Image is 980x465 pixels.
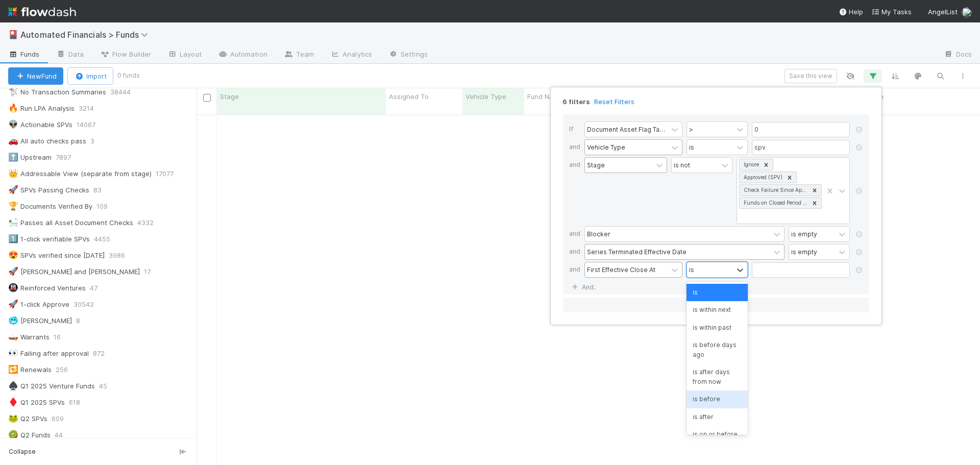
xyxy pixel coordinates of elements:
[687,319,748,336] div: is within past
[687,301,748,319] div: is within next
[587,160,605,169] div: Stage
[569,262,584,280] div: and
[569,226,584,244] div: and
[689,125,693,134] div: >
[587,265,655,274] div: First Effective Close At
[687,408,748,426] div: is after
[687,390,748,408] div: is before
[569,244,584,262] div: and
[587,229,610,238] div: Blocker
[587,142,625,152] div: Vehicle Type
[741,198,809,208] div: Funds on Closed Period Accounting
[741,172,784,183] div: Approved (SPV)
[569,157,584,226] div: and
[562,97,590,106] span: 6 filters
[587,125,666,134] div: Document Asset Flag Tasks Count
[569,139,584,157] div: and
[563,298,869,312] button: Or if...
[791,229,817,238] div: is empty
[741,185,809,195] div: Check Failure Since Approved (SPV)
[687,284,748,301] div: is
[674,160,690,169] div: is not
[687,363,748,390] div: is after days from now
[741,159,761,170] div: Ignore
[687,336,748,363] div: is before days ago
[687,426,748,443] div: is on or before
[569,121,584,139] div: If
[689,265,694,274] div: is
[689,142,694,152] div: is
[569,280,601,295] a: And..
[594,97,634,106] a: Reset Filters
[791,247,817,256] div: is empty
[587,247,687,256] div: Series Terminated Effective Date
